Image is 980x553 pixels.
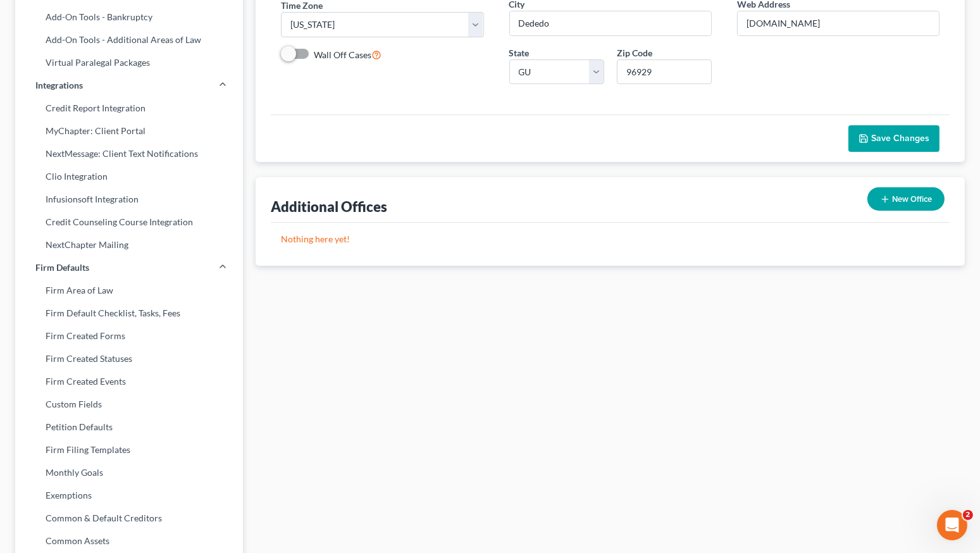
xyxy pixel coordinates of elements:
[15,28,243,51] a: Add-On Tools - Additional Areas of Law
[15,347,243,370] a: Firm Created Statuses
[15,256,243,279] a: Firm Defaults
[937,510,967,540] iframe: Intercom live chat
[15,325,243,347] a: Firm Created Forms
[15,97,243,120] a: Credit Report Integration
[15,142,243,165] a: NextMessage: Client Text Notifications
[15,484,243,507] a: Exemptions
[867,187,945,211] button: New Office
[963,510,973,520] span: 2
[15,165,243,188] a: Clio Integration
[15,370,243,393] a: Firm Created Events
[15,438,243,461] a: Firm Filing Templates
[15,530,243,552] a: Common Assets
[509,46,530,59] label: State
[15,393,243,416] a: Custom Fields
[15,6,243,28] a: Add-On Tools - Bankruptcy
[15,507,243,530] a: Common & Default Creditors
[15,461,243,484] a: Monthly Goals
[871,133,929,144] span: Save Changes
[15,279,243,302] a: Firm Area of Law
[617,59,712,85] input: XXXXX
[35,261,89,274] span: Firm Defaults
[271,197,387,216] div: Additional Offices
[15,51,243,74] a: Virtual Paralegal Packages
[848,125,940,152] button: Save Changes
[15,233,243,256] a: NextChapter Mailing
[15,188,243,211] a: Infusionsoft Integration
[35,79,83,92] span: Integrations
[15,302,243,325] a: Firm Default Checklist, Tasks, Fees
[15,74,243,97] a: Integrations
[15,416,243,438] a: Petition Defaults
[510,11,711,35] input: Enter city...
[15,120,243,142] a: MyChapter: Client Portal
[281,233,940,245] p: Nothing here yet!
[15,211,243,233] a: Credit Counseling Course Integration
[617,46,652,59] label: Zip Code
[314,49,371,60] span: Wall Off Cases
[738,11,939,35] input: Enter web address....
